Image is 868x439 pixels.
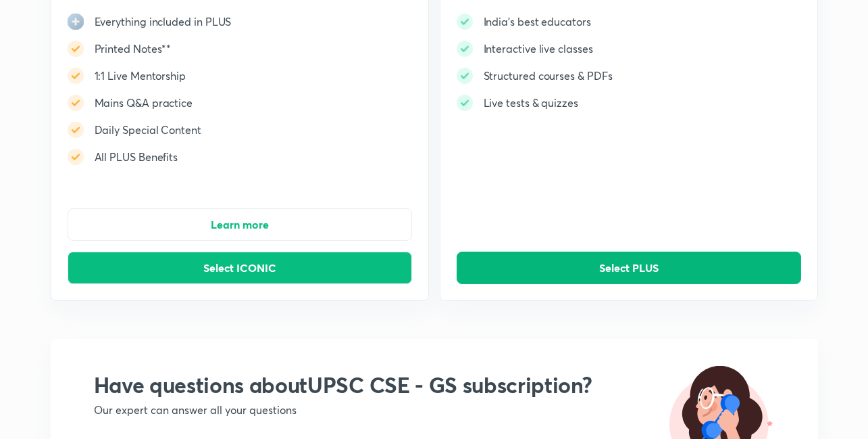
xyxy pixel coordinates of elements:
[203,261,276,275] span: Select ICONIC
[457,252,801,284] button: Select PLUS
[95,122,201,138] h5: Daily Special Content
[68,95,84,111] img: -
[484,14,591,30] h5: India's best educators
[68,122,84,138] img: -
[599,261,659,275] span: Select PLUS
[457,41,473,57] img: -
[484,95,578,111] h5: Live tests & quizzes
[95,14,232,30] h5: Everything included in PLUS
[457,95,473,111] img: -
[457,68,473,84] img: -
[68,208,412,241] button: Learn more
[457,14,473,30] img: -
[95,41,172,57] h5: Printed Notes**
[68,252,412,284] button: Select ICONIC
[94,371,592,398] h2: Have questions about UPSC CSE - GS subscription?
[95,149,178,165] h5: All PLUS Benefits
[484,68,613,84] h5: Structured courses & PDFs
[95,95,193,111] h5: Mains Q&A practice
[68,149,84,165] img: -
[211,218,269,231] span: Learn more
[68,41,84,57] img: -
[94,404,592,416] p: Our expert can answer all your questions
[484,41,593,57] h5: Interactive live classes
[95,68,186,84] h5: 1:1 Live Mentorship
[68,68,84,84] img: -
